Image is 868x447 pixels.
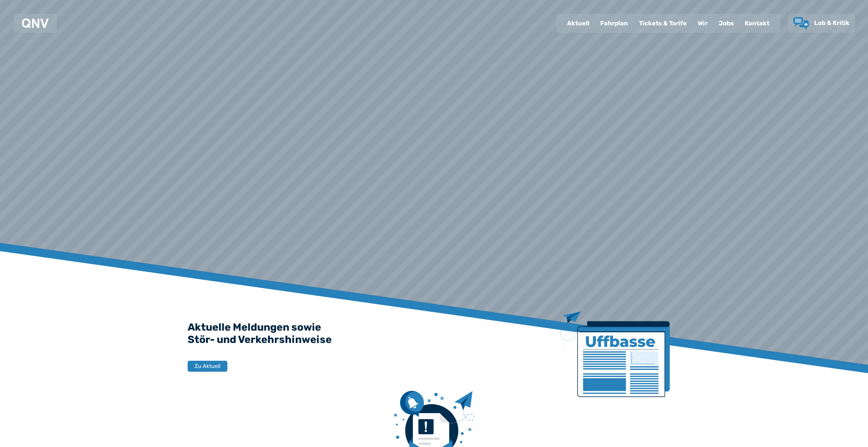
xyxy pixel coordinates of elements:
[188,361,227,372] button: Zu Aktuell
[713,14,739,32] a: Jobs
[562,14,595,32] a: Aktuell
[692,14,713,32] a: Wir
[188,321,681,346] h2: Aktuelle Meldungen sowie Stör- und Verkehrshinweise
[22,18,49,28] img: QNV Logo
[595,14,633,32] a: Fahrplan
[814,19,850,27] span: Lob & Kritik
[22,16,49,30] a: QNV Logo
[739,14,775,32] a: Kontakt
[560,311,670,397] img: Zeitung mit Titel Uffbase
[793,17,850,29] a: Lob & Kritik
[633,14,692,32] a: Tickets & Tarife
